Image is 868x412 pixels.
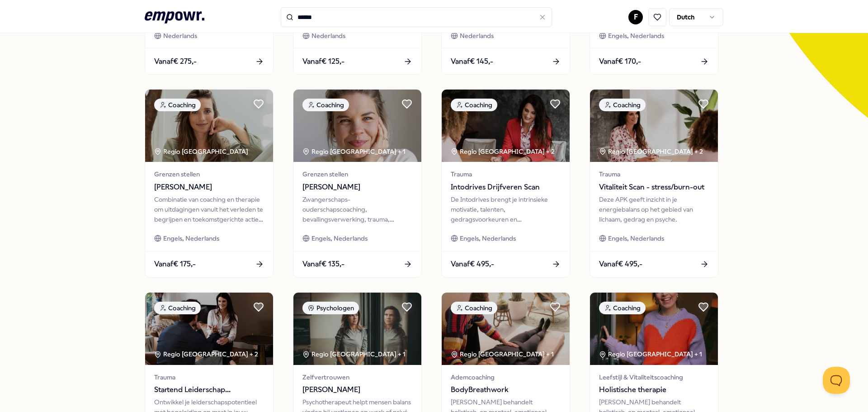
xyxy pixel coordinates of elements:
[154,349,258,359] div: Regio [GEOGRAPHIC_DATA] + 2
[154,181,264,193] span: [PERSON_NAME]
[281,7,552,27] input: Search for products, categories or subcategories
[302,56,344,67] span: Vanaf € 125,-
[293,90,421,162] img: package image
[823,367,850,394] iframe: Help Scout Beacon - Open
[154,372,264,382] span: Trauma
[163,31,197,41] span: Nederlands
[145,293,273,365] img: package image
[302,349,406,359] div: Regio [GEOGRAPHIC_DATA] + 1
[460,31,494,41] span: Nederlands
[590,90,718,162] img: package image
[302,181,412,193] span: [PERSON_NAME]
[442,293,570,365] img: package image
[442,90,570,162] img: package image
[451,258,494,270] span: Vanaf € 495,-
[590,89,718,277] a: package imageCoachingRegio [GEOGRAPHIC_DATA] + 2TraumaVitaliteit Scan - stress/burn-outDeze APK g...
[145,89,274,277] a: package imageCoachingRegio [GEOGRAPHIC_DATA] Grenzen stellen[PERSON_NAME]Combinatie van coaching ...
[451,99,497,111] div: Coaching
[154,384,264,396] span: Startend Leiderschap Programma
[451,384,561,396] span: BodyBreathwork
[302,372,412,382] span: Zelfvertrouwen
[145,90,273,162] img: package image
[302,258,344,270] span: Vanaf € 135,-
[154,169,264,179] span: Grenzen stellen
[154,99,201,111] div: Coaching
[311,31,345,41] span: Nederlands
[451,302,497,314] div: Coaching
[608,233,664,243] span: Engels, Nederlands
[599,302,646,314] div: Coaching
[293,89,422,277] a: package imageCoachingRegio [GEOGRAPHIC_DATA] + 1Grenzen stellen[PERSON_NAME]Zwangerschaps- ouders...
[154,147,250,156] div: Regio [GEOGRAPHIC_DATA]
[163,233,219,243] span: Engels, Nederlands
[599,384,709,396] span: Holistische therapie
[451,169,561,179] span: Trauma
[302,384,412,396] span: [PERSON_NAME]
[599,99,646,111] div: Coaching
[293,293,421,365] img: package image
[451,349,554,359] div: Regio [GEOGRAPHIC_DATA] + 1
[451,372,561,382] span: Ademcoaching
[451,147,555,156] div: Regio [GEOGRAPHIC_DATA] + 2
[599,56,641,67] span: Vanaf € 170,-
[599,349,702,359] div: Regio [GEOGRAPHIC_DATA] + 1
[599,169,709,179] span: Trauma
[311,233,368,243] span: Engels, Nederlands
[590,293,718,365] img: package image
[451,181,561,193] span: Intodrives Drijfveren Scan
[302,169,412,179] span: Grenzen stellen
[302,147,406,156] div: Regio [GEOGRAPHIC_DATA] + 1
[599,194,709,225] div: Deze APK geeft inzicht in je energiebalans op het gebied van lichaam, gedrag en psyche.
[451,194,561,225] div: De Intodrives brengt je intrinsieke motivatie, talenten, gedragsvoorkeuren en ontwikkelbehoefte i...
[154,302,201,314] div: Coaching
[302,302,359,314] div: Psychologen
[599,181,709,193] span: Vitaliteit Scan - stress/burn-out
[451,56,493,67] span: Vanaf € 145,-
[599,258,642,270] span: Vanaf € 495,-
[599,372,709,382] span: Leefstijl & Vitaliteitscoaching
[460,233,516,243] span: Engels, Nederlands
[599,147,703,156] div: Regio [GEOGRAPHIC_DATA] + 2
[154,56,197,67] span: Vanaf € 275,-
[628,10,643,24] button: F
[154,258,196,270] span: Vanaf € 175,-
[608,31,664,41] span: Engels, Nederlands
[441,89,570,277] a: package imageCoachingRegio [GEOGRAPHIC_DATA] + 2TraumaIntodrives Drijfveren ScanDe Intodrives bre...
[302,194,412,225] div: Zwangerschaps- ouderschapscoaching, bevallingsverwerking, trauma, (prik)angst & stresscoaching.
[154,194,264,225] div: Combinatie van coaching en therapie om uitdagingen vanuit het verleden te begrijpen en toekomstge...
[302,99,349,111] div: Coaching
